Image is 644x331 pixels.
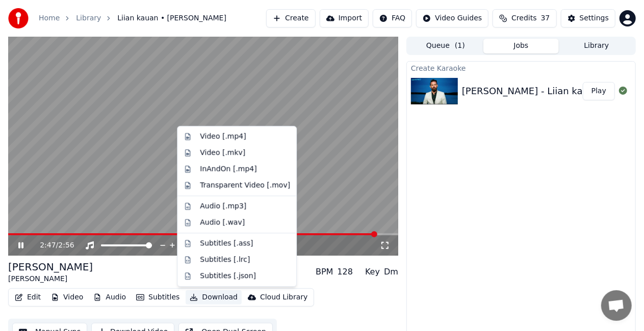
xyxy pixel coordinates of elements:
span: 37 [541,13,550,23]
button: Audio [89,290,130,305]
button: Create [266,9,316,27]
div: Dm [384,266,398,278]
span: Liian kauan • [PERSON_NAME] [117,13,226,23]
div: Settings [580,13,609,23]
span: ( 1 ) [455,41,465,51]
button: Library [559,39,634,53]
button: Video [47,290,87,305]
button: Import [320,9,369,27]
div: Audio [.mp3] [200,201,246,211]
div: Transparent Video [.mov] [200,180,290,190]
div: / [40,240,64,251]
span: Credits [511,13,536,23]
nav: breadcrumb [39,13,226,23]
span: 2:56 [58,240,74,251]
div: [PERSON_NAME] [8,260,93,274]
button: Settings [561,9,615,27]
div: 128 [338,266,353,278]
div: Audio [.wav] [200,217,245,228]
div: Subtitles [.ass] [200,238,253,249]
div: [PERSON_NAME] [8,274,93,284]
div: BPM [316,266,333,278]
button: Download [186,290,242,305]
button: Credits37 [493,9,556,27]
div: Avoin keskustelu [601,290,632,321]
button: Edit [11,290,45,305]
div: [PERSON_NAME] - Liian kauan [462,84,600,98]
div: Key [365,266,380,278]
button: Video Guides [416,9,488,27]
div: Cloud Library [260,292,307,302]
button: Subtitles [132,290,184,305]
img: youka [8,8,29,29]
div: Subtitles [.json] [200,271,256,281]
div: Video [.mkv] [200,148,245,158]
a: Home [39,13,60,23]
button: FAQ [373,9,412,27]
button: Jobs [483,39,559,53]
div: Create Karaoke [407,62,635,74]
button: Play [583,82,615,100]
div: Subtitles [.lrc] [200,255,250,265]
div: Video [.mp4] [200,131,246,142]
button: Queue [408,39,483,53]
span: 2:47 [40,240,56,251]
div: InAndOn [.mp4] [200,164,257,174]
a: Library [76,13,101,23]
